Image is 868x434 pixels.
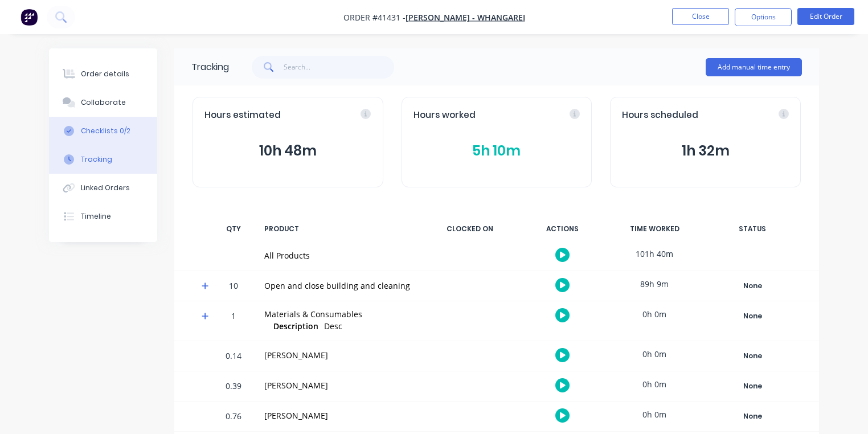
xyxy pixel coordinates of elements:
[204,140,371,162] button: 10h 48m
[672,8,729,25] button: Close
[711,279,793,293] div: None
[711,408,794,424] button: None
[711,308,794,324] button: None
[711,278,794,294] button: None
[612,217,697,241] div: TIME WORKED
[264,280,413,292] div: Open and close building and cleaning
[711,378,794,394] button: None
[216,217,251,241] div: QTY
[612,371,697,397] div: 0h 0m
[49,117,157,145] button: Checklists 0/2
[612,301,697,327] div: 0h 0m
[711,409,793,424] div: None
[81,126,130,136] div: Checklists 0/2
[216,373,251,401] div: 0.39
[21,9,38,26] img: Factory
[191,60,229,74] div: Tracking
[216,303,251,341] div: 1
[406,12,525,23] a: [PERSON_NAME] - Whangarei
[622,109,698,122] span: Hours scheduled
[257,217,420,241] div: PRODUCT
[612,241,697,267] div: 101h 40m
[264,379,413,391] div: [PERSON_NAME]
[49,145,157,174] button: Tracking
[49,60,157,88] button: Order details
[273,320,318,332] span: Description
[81,183,130,193] div: Linked Orders
[612,402,697,427] div: 0h 0m
[612,271,697,297] div: 89h 9m
[49,202,157,231] button: Timeline
[711,349,793,363] div: None
[427,217,513,241] div: CLOCKED ON
[49,174,157,202] button: Linked Orders
[216,273,251,301] div: 10
[264,249,413,261] div: All Products
[81,154,112,165] div: Tracking
[216,343,251,371] div: 0.14
[264,308,413,320] div: Materials & Consumables
[264,349,413,361] div: [PERSON_NAME]
[49,88,157,117] button: Collaborate
[622,140,789,162] button: 1h 32m
[216,403,251,431] div: 0.76
[81,69,129,79] div: Order details
[612,341,697,367] div: 0h 0m
[711,379,793,394] div: None
[413,109,476,122] span: Hours worked
[81,97,126,108] div: Collaborate
[706,58,802,76] button: Add manual time entry
[204,109,281,122] span: Hours estimated
[711,348,794,364] button: None
[284,56,395,79] input: Search...
[81,211,111,222] div: Timeline
[519,217,605,241] div: ACTIONS
[343,12,406,23] span: Order #41431 -
[324,321,342,331] span: Desc
[704,217,801,241] div: STATUS
[711,309,793,324] div: None
[735,8,792,26] button: Options
[264,410,413,421] div: [PERSON_NAME]
[797,8,854,25] button: Edit Order
[413,140,580,162] button: 5h 10m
